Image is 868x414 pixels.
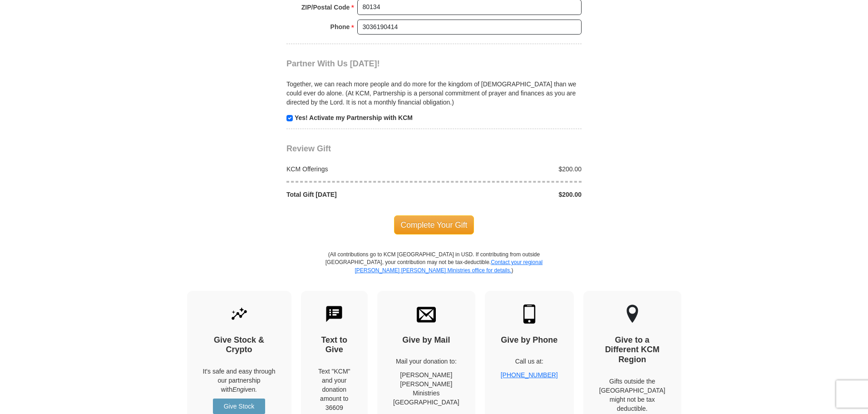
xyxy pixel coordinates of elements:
[213,399,265,414] a: Give Stock
[626,304,639,324] img: other-region
[393,370,459,407] p: [PERSON_NAME] [PERSON_NAME] Ministries [GEOGRAPHIC_DATA]
[203,367,276,394] p: It's safe and easy through our partnership with
[394,215,474,234] span: Complete Your Gift
[232,386,257,393] i: Engiven.
[434,190,587,199] div: $200.00
[286,59,380,68] span: Partner With Us [DATE]!
[295,114,413,121] strong: Yes! Activate my Partnership with KCM
[317,335,352,355] h4: Text to Give
[520,304,539,324] img: mobile.svg
[330,20,350,33] strong: Phone
[599,377,666,413] p: Gifts outside the [GEOGRAPHIC_DATA] might not be tax deductible.
[599,335,666,365] h4: Give to a Different KCM Region
[317,367,352,412] div: Text "KCM" and your donation amount to 36609
[434,165,587,174] div: $200.00
[393,357,459,366] p: Mail your donation to:
[501,371,558,379] a: [PHONE_NUMBER]
[355,259,542,273] a: Contact your regional [PERSON_NAME] [PERSON_NAME] Ministries office for details.
[325,251,543,290] p: (All contributions go to KCM [GEOGRAPHIC_DATA] in USD. If contributing from outside [GEOGRAPHIC_D...
[417,304,436,324] img: envelope.svg
[393,335,459,345] h4: Give by Mail
[230,304,249,324] img: give-by-stock.svg
[301,1,350,14] strong: ZIP/Postal Code
[286,80,582,107] p: Together, we can reach more people and do more for the kingdom of [DEMOGRAPHIC_DATA] than we coul...
[282,165,434,174] div: KCM Offerings
[203,335,276,355] h4: Give Stock & Crypto
[501,335,558,345] h4: Give by Phone
[282,190,434,199] div: Total Gift [DATE]
[501,357,558,366] p: Call us at:
[325,304,344,324] img: text-to-give.svg
[286,144,331,153] span: Review Gift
